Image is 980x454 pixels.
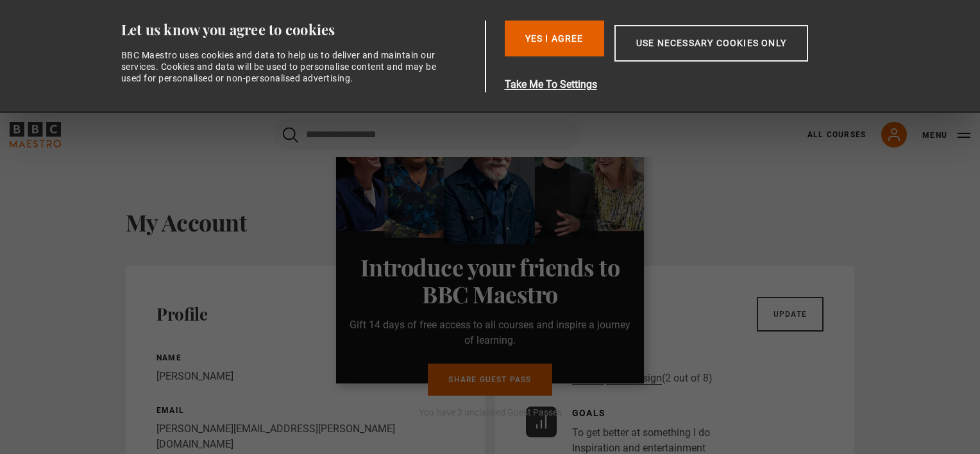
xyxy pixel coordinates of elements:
h1: My Account [126,208,854,235]
p: Gift 14 days of free access to all courses and inspire a journey of learning. [346,317,634,348]
p: Email [156,405,454,416]
a: All Courses [807,129,866,140]
p: [PERSON_NAME][EMAIL_ADDRESS][PERSON_NAME][DOMAIN_NAME] [156,421,454,452]
button: Toggle navigation [922,129,970,142]
a: Share guest pass [428,364,552,396]
input: Search [273,119,580,150]
button: Submit the search query [283,127,298,143]
p: [PERSON_NAME] [156,369,454,384]
p: You have 3 unclaimed Guest Passes [346,406,634,419]
a: Update [757,297,824,332]
svg: BBC Maestro [10,122,61,147]
h2: Profile [156,304,207,324]
div: BBC Maestro uses cookies and data to help us to deliver and maintain our services. Cookies and da... [121,49,444,85]
button: Use necessary cookies only [614,25,808,62]
button: Take Me To Settings [505,77,869,92]
button: Yes I Agree [505,21,604,56]
h3: Introduce your friends to BBC Maestro [346,253,634,307]
div: Let us know you agree to cookies [121,21,480,39]
p: Name [156,352,454,364]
